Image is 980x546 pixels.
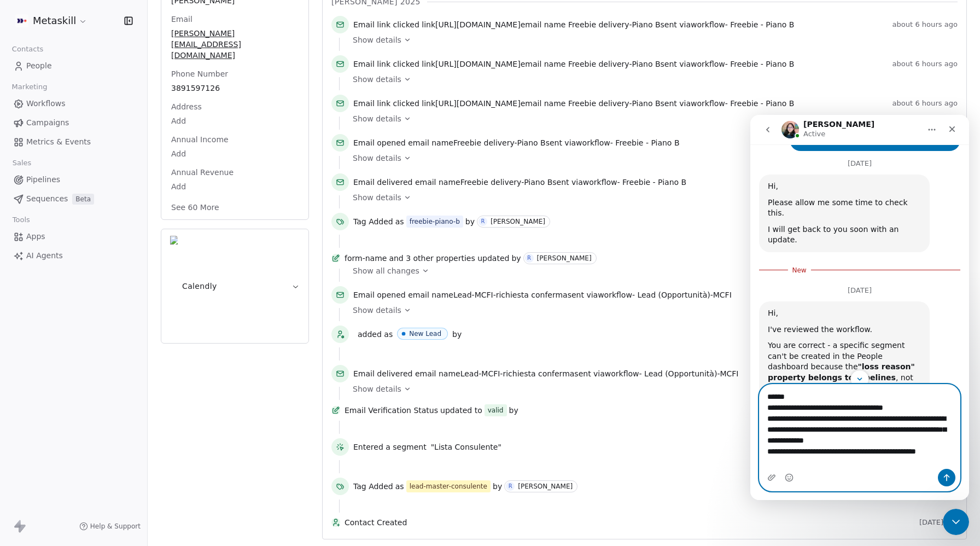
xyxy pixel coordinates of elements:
[637,291,731,299] span: Lead (Opportunità)-MCFI
[481,217,485,226] div: R
[9,57,138,75] a: People
[892,20,958,29] span: about 6 hours ago
[353,369,412,378] span: Email delivered
[353,153,401,164] span: Show details
[568,60,661,68] span: Freebie delivery-Piano B
[493,481,502,492] span: by
[353,138,406,147] span: Email opened
[644,369,738,378] span: Lead (Opportunità)-MCFI
[353,98,794,109] span: link email name sent via workflow -
[511,253,521,264] span: by
[353,178,412,187] span: Email delivered
[353,442,427,452] span: Entered a segment
[395,216,404,227] span: as
[26,60,52,72] span: People
[353,305,401,316] span: Show details
[460,178,553,187] span: Freebie delivery-Piano B
[9,187,210,471] div: Mrinal says…
[435,60,521,68] span: [URL][DOMAIN_NAME]
[188,354,205,371] button: Send a message…
[353,368,738,379] span: email name sent via workflow -
[34,358,43,367] button: Emoji picker
[165,198,226,217] button: See 60 More
[440,405,482,416] span: updated to
[26,174,60,185] span: Pipelines
[33,14,76,28] span: Metaskill
[9,247,138,265] a: AI Agents
[750,115,969,500] iframe: Intercom live chat
[353,74,950,85] a: Show details
[161,229,308,343] button: CalendlyCalendly
[409,330,441,338] div: New Lead
[353,59,794,69] span: link email name sent via workflow -
[17,358,26,367] button: Upload attachment
[171,148,299,159] span: Add
[17,225,171,279] div: You are correct - a specific segment can't be created in the People dashboard because the , not t...
[8,155,36,171] span: Sales
[410,217,460,226] div: freebie-piano-b
[353,60,419,68] span: Email link clicked
[730,60,794,68] span: Freebie - Piano B
[353,265,419,276] span: Show all changes
[17,193,171,204] div: Hi,
[182,281,217,292] span: Calendly
[491,218,545,225] div: [PERSON_NAME]
[353,113,401,124] span: Show details
[353,177,686,188] span: email name sent via workflow -
[568,20,661,29] span: Freebie delivery-Piano B
[15,14,28,27] img: AVATAR%20METASKILL%20-%20Colori%20Positivo.png
[345,517,915,528] span: Contact Created
[26,117,69,129] span: Campaigns
[9,133,138,151] a: Metrics & Events
[171,28,299,61] span: [PERSON_NAME][EMAIL_ADDRESS][DOMAIN_NAME]
[169,101,204,112] span: Address
[26,98,66,109] span: Workflows
[353,20,419,29] span: Email link clicked
[353,137,680,148] span: email name sent via workflow -
[453,138,546,147] span: Freebie delivery-Piano B
[9,114,138,132] a: Campaigns
[353,384,401,394] span: Show details
[171,115,299,126] span: Add
[26,231,45,242] span: Apps
[79,522,141,531] a: Help & Support
[358,329,393,340] span: added as
[169,68,230,79] span: Phone Number
[395,481,404,492] span: as
[353,113,950,124] a: Show details
[9,171,138,189] a: Pipelines
[100,255,119,274] button: Scroll to bottom
[435,99,521,108] span: [URL][DOMAIN_NAME]
[353,99,419,108] span: Email link clicked
[9,187,179,447] div: Hi,I've reviewed the workflow.You are correct - a specific segment can't be created in the People...
[615,138,679,147] span: Freebie - Piano B
[169,14,195,25] span: Email
[345,405,438,416] span: Email Verification Status
[90,522,141,531] span: Help & Support
[353,289,732,300] span: email name sent via workflow -
[353,216,393,227] span: Tag Added
[9,95,138,113] a: Workflows
[410,481,487,491] div: lead-master-consulente
[353,305,950,316] a: Show details
[169,167,236,178] span: Annual Revenue
[919,518,958,527] span: [DATE]
[353,481,393,492] span: Tag Added
[892,99,958,108] span: about 6 hours ago
[171,181,299,192] span: Add
[26,136,91,148] span: Metrics & Events
[353,74,401,85] span: Show details
[353,291,406,299] span: Email opened
[892,60,958,68] span: about 6 hours ago
[345,253,387,264] span: form-name
[353,34,950,45] a: Show details
[353,19,794,30] span: link email name sent via workflow -
[509,405,518,416] span: by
